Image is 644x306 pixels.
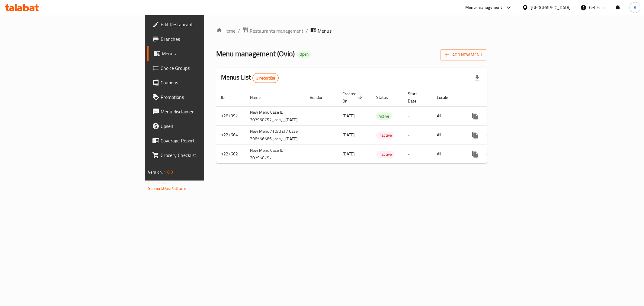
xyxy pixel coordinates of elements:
[252,73,279,83] div: Total records count
[376,112,392,120] div: Active
[482,147,497,161] button: Change Status
[297,52,311,57] span: Open
[468,109,482,123] button: more
[306,27,308,34] li: /
[403,106,432,125] td: -
[216,27,487,35] nav: breadcrumb
[432,145,463,164] td: All
[216,88,531,164] table: enhanced table
[216,47,295,60] span: Menu management ( Ovio )
[161,137,248,144] span: Coverage Report
[468,147,482,161] button: more
[242,27,303,35] a: Restaurants management
[465,4,502,11] div: Menu-management
[463,88,531,107] th: Actions
[148,168,163,176] span: Version:
[531,4,571,11] div: [GEOGRAPHIC_DATA]
[482,109,497,123] button: Change Status
[245,106,305,125] td: New Menu Case ID 307950797_copy_[DATE]
[376,151,394,158] span: Inactive
[403,145,432,164] td: -
[470,71,485,85] div: Export file
[342,150,355,158] span: [DATE]
[162,50,248,57] span: Menus
[147,17,252,32] a: Edit Restaurant
[432,125,463,145] td: All
[148,184,186,192] a: Support.OpsPlatform
[403,125,432,145] td: -
[376,132,394,139] span: Inactive
[376,113,392,120] span: Active
[310,94,330,101] span: Vendor
[342,131,355,139] span: [DATE]
[297,51,311,58] div: Open
[148,178,176,186] span: Get support on:
[376,94,396,101] span: Status
[147,104,252,119] a: Menu disclaimer
[245,145,305,164] td: New Menu Case ID 307950797
[147,32,252,46] a: Branches
[161,108,248,115] span: Menu disclaimer
[250,27,303,34] span: Restaurants management
[440,49,487,60] button: Add New Menu
[161,35,248,43] span: Branches
[147,46,252,61] a: Menus
[318,27,332,34] span: Menus
[161,21,248,28] span: Edit Restaurant
[161,151,248,159] span: Grocery Checklist
[147,133,252,148] a: Coverage Report
[482,128,497,142] button: Change Status
[376,151,394,158] div: Inactive
[221,94,232,101] span: ID
[161,64,248,72] span: Choice Groups
[432,106,463,125] td: All
[634,4,636,11] span: A
[164,168,173,176] span: 1.0.0
[221,73,279,83] h2: Menus List
[445,51,482,59] span: Add New Menu
[147,148,252,162] a: Grocery Checklist
[408,90,425,105] span: Start Date
[437,94,456,101] span: Locale
[342,90,364,105] span: Created On
[253,75,278,81] span: 3 record(s)
[161,93,248,101] span: Promotions
[161,79,248,86] span: Coupons
[161,122,248,130] span: Upsell
[250,94,268,101] span: Name
[147,90,252,104] a: Promotions
[468,128,482,142] button: more
[147,61,252,75] a: Choice Groups
[342,112,355,120] span: [DATE]
[147,75,252,90] a: Coupons
[147,119,252,133] a: Upsell
[245,125,305,145] td: New Menu / [DATE] / Case 296556566_copy_[DATE]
